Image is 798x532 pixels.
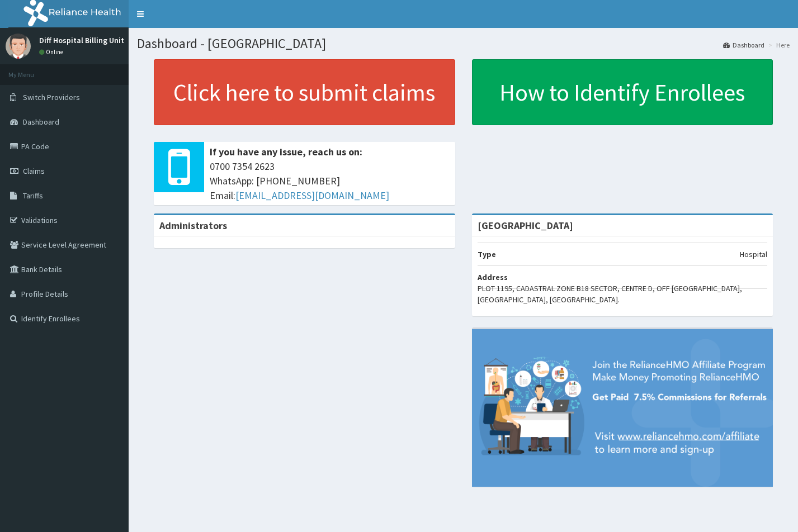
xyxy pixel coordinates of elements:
[723,40,764,50] a: Dashboard
[39,36,124,44] p: Diff Hospital Billing Unit
[472,329,773,487] img: provider-team-banner.png
[478,249,496,259] b: Type
[6,34,31,59] img: User Image
[478,219,573,232] strong: [GEOGRAPHIC_DATA]
[235,189,389,202] a: [EMAIL_ADDRESS][DOMAIN_NAME]
[210,145,362,158] b: If you have any issue, reach us on:
[478,272,508,282] b: Address
[472,59,773,125] a: How to Identify Enrollees
[159,219,227,232] b: Administrators
[23,166,45,176] span: Claims
[39,48,66,56] a: Online
[740,249,767,260] p: Hospital
[478,283,768,305] p: PLOT 1195, CADASTRAL ZONE B18 SECTOR, CENTRE D, OFF [GEOGRAPHIC_DATA], [GEOGRAPHIC_DATA], [GEOGRA...
[210,159,450,202] span: 0700 7354 2623 WhatsApp: [PHONE_NUMBER] Email:
[23,92,80,102] span: Switch Providers
[137,36,790,51] h1: Dashboard - [GEOGRAPHIC_DATA]
[23,117,59,127] span: Dashboard
[154,59,455,125] a: Click here to submit claims
[23,191,43,201] span: Tariffs
[766,40,790,50] li: Here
